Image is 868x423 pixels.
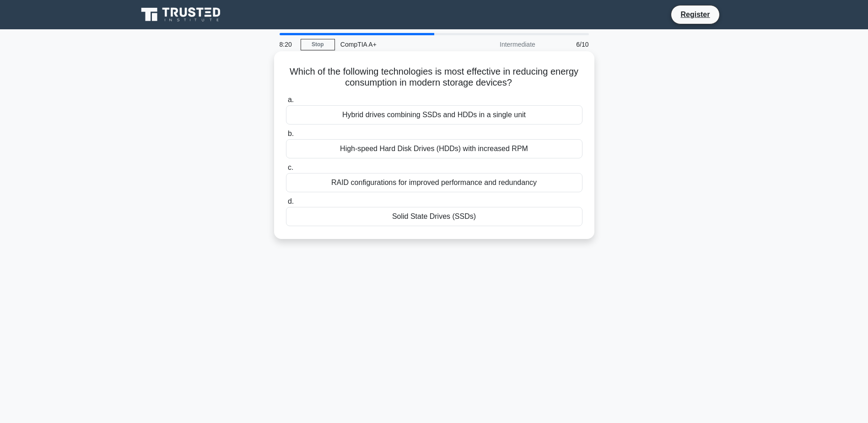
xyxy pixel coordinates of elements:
[335,35,461,54] div: CompTIA A+
[285,66,583,89] h5: Which of the following technologies is most effective in reducing energy consumption in modern st...
[286,173,582,192] div: RAID configurations for improved performance and redundancy
[286,207,582,226] div: Solid State Drives (SSDs)
[461,35,541,54] div: Intermediate
[675,9,715,20] a: Register
[286,105,582,125] div: Hybrid drives combining SSDs and HDDs in a single unit
[288,96,294,103] span: a.
[301,39,335,50] a: Stop
[541,35,594,54] div: 6/10
[286,139,582,158] div: High-speed Hard Disk Drives (HDDs) with increased RPM
[288,163,293,171] span: c.
[288,130,294,137] span: b.
[288,197,294,205] span: d.
[274,35,301,54] div: 8:20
